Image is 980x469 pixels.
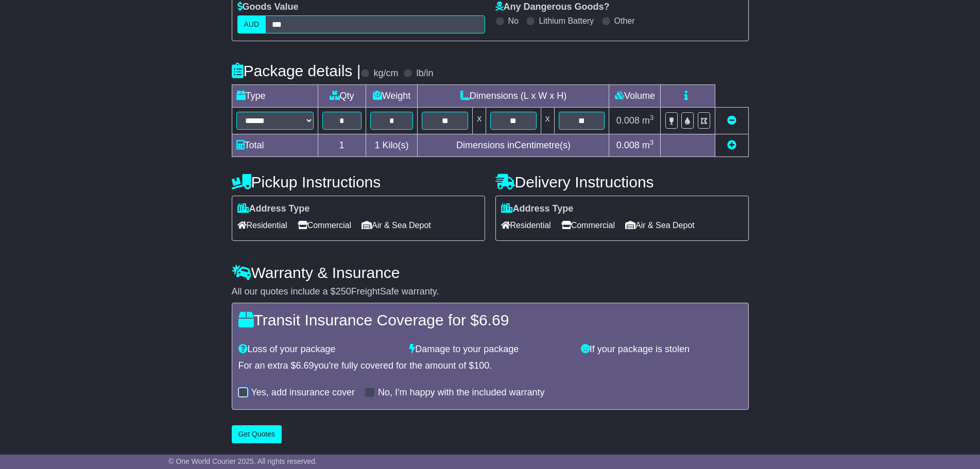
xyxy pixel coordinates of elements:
td: Qty [318,85,366,108]
label: lb/in [416,68,433,79]
div: If your package is stolen [576,344,747,355]
span: Residential [237,217,287,233]
td: Total [232,134,318,157]
h4: Warranty & Insurance [232,264,749,281]
label: Goods Value [237,2,299,13]
td: Volume [609,85,661,108]
td: x [541,108,554,134]
label: Address Type [237,203,310,215]
td: 1 [318,134,366,157]
span: 250 [336,286,351,297]
span: 100 [474,360,489,371]
h4: Package details | [232,62,361,79]
td: Weight [366,85,418,108]
span: Residential [501,217,551,233]
span: 0.008 [616,140,640,150]
label: No [508,16,519,26]
span: Air & Sea Depot [625,217,695,233]
label: Address Type [501,203,574,215]
span: Air & Sea Depot [362,217,431,233]
span: © One World Courier 2025. All rights reserved. [168,457,317,465]
a: Remove this item [727,115,736,126]
button: Get Quotes [232,425,282,443]
td: x [473,108,486,134]
span: 0.008 [616,115,640,126]
h4: Transit Insurance Coverage for $ [238,311,742,328]
div: Damage to your package [404,344,576,355]
div: All our quotes include a $ FreightSafe warranty. [232,286,749,298]
div: Loss of your package [233,344,405,355]
span: m [642,140,654,150]
label: Other [614,16,635,26]
td: Dimensions (L x W x H) [418,85,609,108]
td: Type [232,85,318,108]
a: Add new item [727,140,736,150]
span: m [642,115,654,126]
h4: Delivery Instructions [495,173,749,190]
span: Commercial [298,217,351,233]
span: 6.69 [479,311,509,328]
td: Kilo(s) [366,134,418,157]
h4: Pickup Instructions [232,173,485,190]
sup: 3 [650,114,654,121]
label: Lithium Battery [539,16,594,26]
label: Any Dangerous Goods? [495,2,610,13]
td: Dimensions in Centimetre(s) [418,134,609,157]
div: For an extra $ you're fully covered for the amount of $ . [238,360,742,372]
label: kg/cm [373,68,398,79]
span: 1 [374,140,380,150]
label: No, I'm happy with the included warranty [378,387,545,398]
span: Commercial [561,217,615,233]
span: 6.69 [296,360,314,371]
sup: 3 [650,138,654,146]
label: Yes, add insurance cover [251,387,355,398]
label: AUD [237,15,266,33]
